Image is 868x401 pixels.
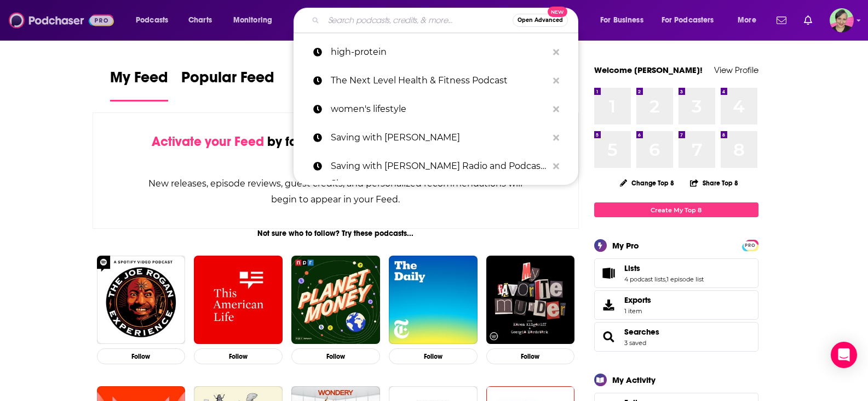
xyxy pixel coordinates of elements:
div: by following Podcasts, Creators, Lists, and other Users! [148,134,524,166]
input: Search podcasts, credits, & more... [324,12,513,29]
span: Lists [624,263,640,273]
a: 1 episode list [666,275,704,283]
a: Welcome [PERSON_NAME]! [594,65,703,75]
img: This American Life [194,256,283,344]
button: Show profile menu [830,8,854,32]
span: For Podcasters [662,13,714,28]
a: high-protein [294,38,578,66]
a: Popular Feed [181,68,274,101]
span: New [548,7,567,17]
span: PRO [744,241,757,250]
a: Exports [594,290,758,320]
button: open menu [226,12,286,29]
a: women's lifestyle [294,95,578,123]
img: User Profile [830,8,854,32]
div: My Pro [612,240,639,251]
a: 3 saved [624,339,646,347]
p: Saving with Steve Radio and Podcast Show [331,152,548,180]
a: Show notifications dropdown [772,11,791,30]
p: high-protein [331,38,548,66]
span: For Business [600,13,643,28]
a: Searches [624,327,659,337]
img: Podchaser - Follow, Share and Rate Podcasts [9,10,114,31]
a: Searches [598,329,620,344]
span: , [665,275,666,283]
span: Exports [624,295,651,305]
a: Charts [181,12,219,29]
a: Show notifications dropdown [800,11,817,30]
a: PRO [744,241,757,249]
button: Change Top 8 [613,176,681,190]
button: open menu [593,12,657,29]
img: My Favorite Murder with Karen Kilgariff and Georgia Hardstark [486,256,575,344]
a: Lists [598,266,620,281]
span: Podcasts [136,13,168,28]
p: Saving with Steve [331,123,548,152]
div: My Activity [612,375,656,385]
span: Exports [598,297,620,313]
div: Open Intercom Messenger [831,342,857,368]
a: View Profile [714,65,758,75]
button: open menu [654,12,730,29]
button: Open AdvancedNew [513,14,568,27]
a: Saving with [PERSON_NAME] Radio and Podcast Show [294,152,578,180]
button: Share Top 8 [689,172,739,194]
span: Lists [594,258,758,288]
span: 1 item [624,307,651,315]
p: The Next Level Health & Fitness Podcast [331,66,548,95]
span: Open Advanced [518,18,563,23]
a: Lists [624,263,704,273]
button: Follow [486,348,575,364]
span: Logged in as LizDVictoryBelt [830,8,854,32]
div: Not sure who to follow? Try these podcasts... [93,229,579,238]
a: The Next Level Health & Fitness Podcast [294,66,578,95]
button: Follow [291,348,380,364]
span: Charts [188,13,212,28]
span: Activate your Feed [152,133,264,150]
button: Follow [389,348,478,364]
a: Create My Top 8 [594,202,758,217]
img: The Joe Rogan Experience [97,256,186,344]
div: New releases, episode reviews, guest credits, and personalized recommendations will begin to appe... [148,176,524,207]
span: Monitoring [233,13,272,28]
button: Follow [97,348,186,364]
span: Searches [594,322,758,352]
a: Saving with [PERSON_NAME] [294,123,578,152]
button: Follow [194,348,283,364]
img: Planet Money [291,256,380,344]
img: The Daily [389,256,478,344]
span: My Feed [110,68,168,93]
a: My Feed [110,68,168,101]
span: Popular Feed [181,68,274,93]
div: Search podcasts, credits, & more... [304,8,589,33]
button: open menu [128,12,182,29]
a: 4 podcast lists [624,275,665,283]
button: open menu [730,12,770,29]
span: More [738,13,756,28]
p: women's lifestyle [331,95,548,123]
